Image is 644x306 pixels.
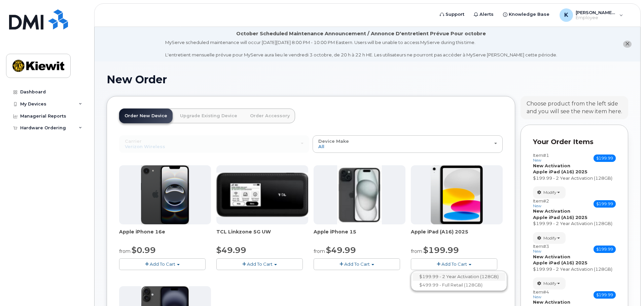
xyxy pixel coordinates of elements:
span: $199.99 [594,246,616,253]
span: Add To Cart [441,261,467,267]
button: Device Make All [313,135,503,153]
div: October Scheduled Maintenance Announcement / Annonce D'entretient Prévue Pour octobre [236,30,486,37]
small: from [411,248,422,254]
span: $49.99 [216,245,246,255]
span: Add To Cart [344,261,370,267]
small: from [314,248,325,254]
a: Order New Device [119,108,173,123]
span: $199.99 [594,200,616,208]
span: $199.99 [594,155,616,162]
strong: New Activation [533,163,570,168]
h1: New Order [107,74,628,85]
span: Modify [543,280,557,287]
a: $199.99 - 2 Year Activation (128GB) [413,272,505,281]
div: Apple iPad (A16) 2025 [411,228,503,242]
span: $199.99 [594,291,616,299]
button: Add To Cart [411,258,497,270]
small: new [533,295,541,299]
span: Modify [543,235,557,241]
span: Add To Cart [150,261,175,267]
span: All [318,144,324,149]
span: $49.99 [326,245,356,255]
button: Add To Cart [119,258,206,270]
p: Your Order Items [533,137,616,147]
strong: New Activation [533,299,570,305]
button: Add To Cart [314,258,400,270]
img: ipad_11.png [431,165,483,224]
a: Order Accessory [245,108,295,123]
a: Upgrade Existing Device [175,108,243,123]
div: $199.99 - 2 Year Activation (128GB) [533,175,616,181]
div: MyServe scheduled maintenance will occur [DATE][DATE] 8:00 PM - 10:00 PM Eastern. Users will be u... [165,39,557,58]
small: from [119,248,131,254]
span: Add To Cart [247,261,273,267]
div: Apple iPhone 16e [119,228,211,242]
span: Device Make [318,138,349,144]
strong: Apple iPad (A16) 2025 [533,215,587,220]
iframe: Messenger Launcher [615,277,639,301]
button: Modify [533,186,566,198]
button: Modify [533,232,566,244]
div: $199.99 - 2 Year Activation (128GB) [533,266,616,272]
strong: New Activation [533,208,570,214]
h3: Item [533,199,549,208]
div: TCL Linkzone 5G UW [216,228,308,242]
img: iphone16e.png [141,165,189,224]
a: $499.99 - Full Retail (128GB) [413,281,505,289]
strong: New Activation [533,254,570,259]
div: Apple iPhone 15 [314,228,405,242]
div: $199.99 - 2 Year Activation (128GB) [533,220,616,227]
small: new [533,204,541,208]
span: #2 [543,198,549,204]
div: Choose product from the left side and you will see the new item here. [527,100,622,116]
h3: Item [533,290,549,299]
span: #4 [543,289,549,295]
span: #3 [543,244,549,249]
button: close notification [623,41,632,48]
button: Add To Cart [216,258,303,270]
img: iphone15.jpg [337,165,382,224]
img: linkzone5g.png [216,173,308,217]
span: $199.99 [423,245,459,255]
small: new [533,158,541,163]
h3: Item [533,244,549,254]
strong: Apple iPad (A16) 2025 [533,169,587,174]
span: #1 [543,152,549,158]
strong: Apple iPad (A16) 2025 [533,260,587,265]
span: Modify [543,189,557,195]
small: new [533,249,541,254]
h3: Item [533,153,549,163]
span: $0.99 [132,245,156,255]
button: Modify [533,277,566,289]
